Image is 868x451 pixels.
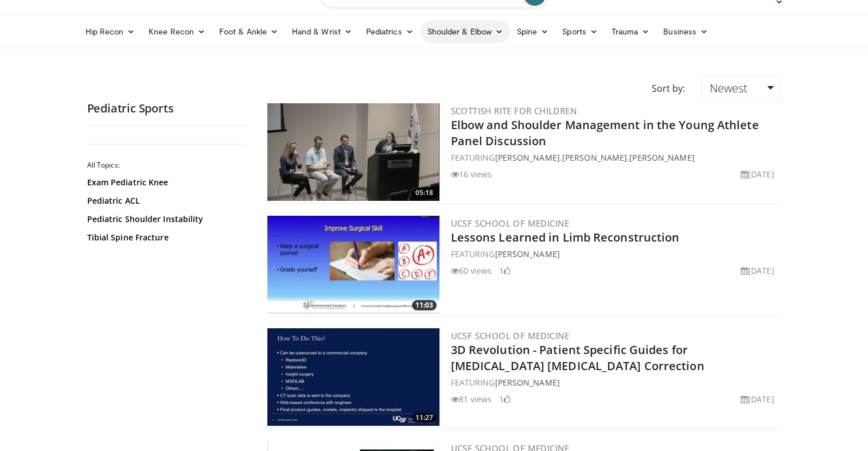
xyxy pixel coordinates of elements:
[212,20,285,43] a: Foot & Ankle
[709,80,747,96] span: Newest
[702,76,781,101] a: Newest
[555,20,605,43] a: Sports
[451,151,779,164] div: FEATURING , ,
[87,195,242,207] a: Pediatric ACL
[267,103,439,201] a: 05:18
[451,217,570,229] a: UCSF School of Medicine
[741,265,774,277] li: [DATE]
[79,20,142,43] a: Hip Recon
[499,393,511,405] li: 1
[87,213,242,225] a: Pediatric Shoulder Instability
[451,393,492,405] li: 81 views
[741,393,774,405] li: [DATE]
[499,265,511,277] li: 1
[267,328,439,426] a: 11:27
[421,20,510,43] a: Shoulder & Elbow
[451,342,704,374] a: 3D Revolution - Patient Specific Guides for [MEDICAL_DATA] [MEDICAL_DATA] Correction
[510,20,555,43] a: Spine
[451,376,779,388] div: FEATURING
[267,216,439,313] img: 90437327-4ce1-4df8-891c-75c2aecc27dc.300x170_q85_crop-smart_upscale.jpg
[495,152,559,163] a: [PERSON_NAME]
[451,117,759,149] a: Elbow and Shoulder Management in the Young Athlete Panel Discussion
[643,76,693,101] div: Sort by:
[359,20,421,43] a: Pediatrics
[451,105,577,116] a: Scottish Rite for Children
[412,413,437,423] span: 11:27
[87,232,242,243] a: Tibial Spine Fracture
[562,152,627,163] a: [PERSON_NAME]
[451,168,492,180] li: 16 views
[741,168,774,180] li: [DATE]
[451,248,779,260] div: FEATURING
[87,161,245,170] h2: All Topics:
[629,152,694,163] a: [PERSON_NAME]
[495,377,559,388] a: [PERSON_NAME]
[267,328,439,426] img: f7df621a-e72c-441b-8629-cb19e55cc067.300x170_q85_crop-smart_upscale.jpg
[285,20,359,43] a: Hand & Wrist
[87,177,242,188] a: Exam Pediatric Knee
[656,20,715,43] a: Business
[451,330,570,341] a: UCSF School of Medicine
[267,103,439,201] img: 65012a58-7a2f-4a6a-afd4-e5f002b4946a.300x170_q85_crop-smart_upscale.jpg
[451,265,492,277] li: 60 views
[412,300,437,310] span: 11:03
[412,188,437,198] span: 05:18
[267,216,439,313] a: 11:03
[495,248,559,259] a: [PERSON_NAME]
[605,20,657,43] a: Trauma
[142,20,212,43] a: Knee Recon
[451,230,680,245] a: Lessons Learned in Limb Reconstruction
[87,101,248,116] h2: Pediatric Sports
